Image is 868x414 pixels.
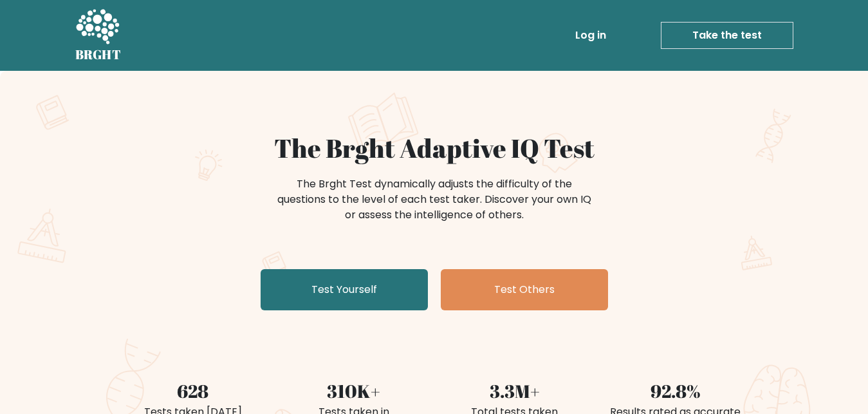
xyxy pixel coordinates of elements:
[261,269,428,310] a: Test Yourself
[120,133,748,164] h1: The Brght Adaptive IQ Test
[441,269,608,310] a: Test Others
[273,176,595,223] div: The Brght Test dynamically adjusts the difficulty of the questions to the level of each test take...
[661,22,793,49] a: Take the test
[603,377,748,404] div: 92.8%
[281,377,427,404] div: 310K+
[75,47,122,62] h5: BRGHT
[442,377,587,404] div: 3.3M+
[75,5,122,66] a: BRGHT
[570,23,611,48] a: Log in
[120,377,266,404] div: 628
